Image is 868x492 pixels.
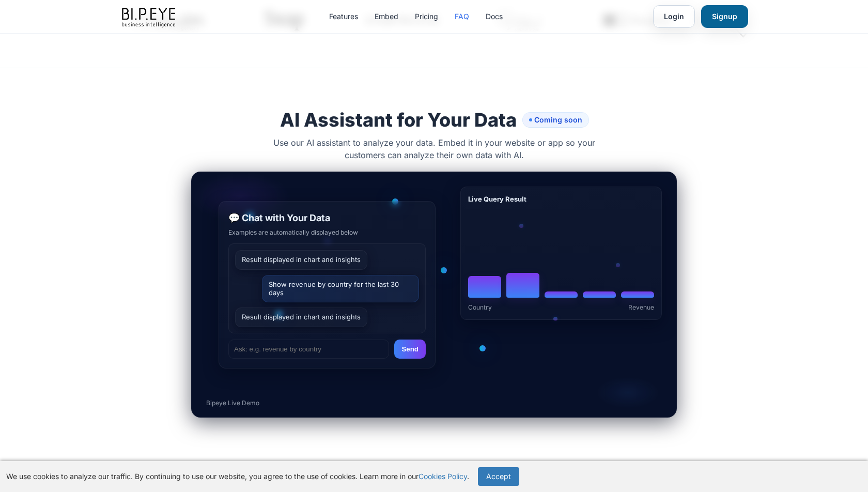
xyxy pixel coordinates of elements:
[6,471,469,482] p: We use cookies to analyze our traffic. By continuing to use our website, you agree to the use of ...
[375,11,398,22] a: Embed
[523,113,588,127] span: Coming soon
[329,11,358,22] a: Features
[478,467,519,486] button: Accept
[701,5,748,28] a: Signup
[419,472,467,481] a: Cookies Policy
[260,136,608,161] p: Use our AI assistant to analyze your data. Embed it in your website or app so your customers can ...
[455,11,469,22] a: FAQ
[280,110,588,130] h2: AI Assistant for Your Data
[653,5,695,28] a: Login
[120,5,179,28] img: bipeye-logo
[486,11,503,22] a: Docs
[415,11,438,22] a: Pricing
